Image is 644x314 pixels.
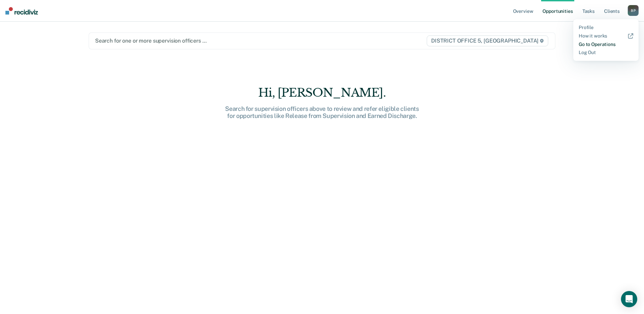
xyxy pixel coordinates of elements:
img: Recidiviz [5,7,38,15]
a: Go to Operations [579,42,633,47]
div: Search for supervision officers above to review and refer eligible clients for opportunities like... [214,105,430,120]
div: Hi, [PERSON_NAME]. [214,86,430,100]
button: BP [628,5,639,16]
a: Profile [579,25,633,30]
div: Open Intercom Messenger [621,291,637,307]
a: Log Out [579,50,633,55]
span: DISTRICT OFFICE 5, [GEOGRAPHIC_DATA] [427,35,548,46]
a: How it works [579,33,633,39]
div: B P [628,5,639,16]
